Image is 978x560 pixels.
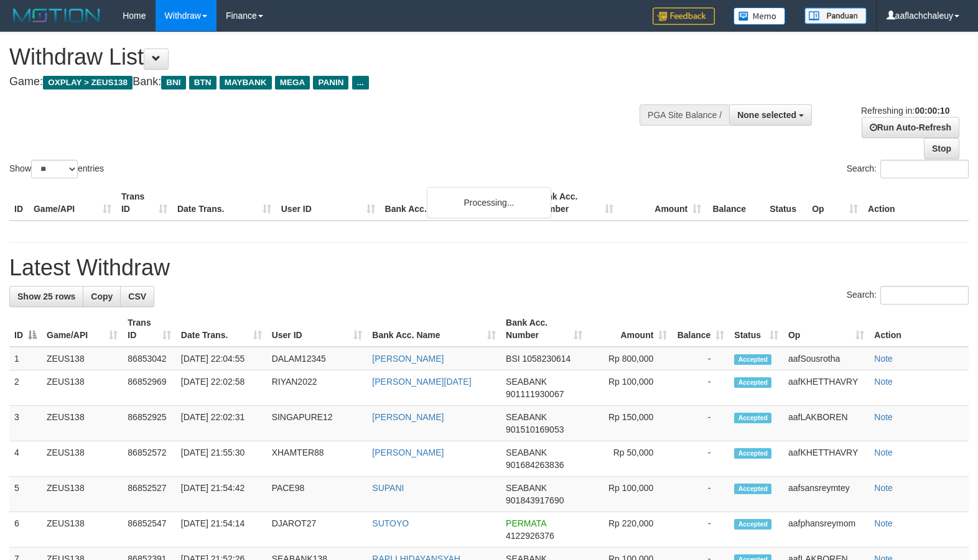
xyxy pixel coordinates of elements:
[176,311,267,347] th: Date Trans.: activate to sort column ascending
[765,185,807,221] th: Status
[9,76,640,88] h4: Game: Bank:
[427,187,551,218] div: Processing...
[267,477,368,512] td: PACE98
[874,377,893,387] a: Note
[17,291,75,301] span: Show 25 rows
[275,76,310,90] span: MEGA
[862,117,959,138] a: Run Auto-Refresh
[672,512,729,548] td: -
[531,185,618,221] th: Bank Acc. Number
[123,311,176,347] th: Trans ID: activate to sort column ascending
[176,477,267,512] td: [DATE] 21:54:42
[672,406,729,441] td: -
[31,160,78,178] select: Showentries
[220,76,272,90] span: MAYBANK
[176,406,267,441] td: [DATE] 22:02:31
[506,425,564,434] span: Copy 901510169053 to clipboard
[506,531,554,541] span: Copy 4122926376 to clipboard
[672,477,729,512] td: -
[42,477,123,512] td: ZEUS138
[9,255,969,280] h1: Latest Withdraw
[804,7,867,24] img: panduan.png
[506,412,547,422] span: SEABANK
[123,441,176,477] td: 86852572
[783,347,869,370] td: aafSousrotha
[847,286,969,305] label: Search:
[42,512,123,548] td: ZEUS138
[42,406,123,441] td: ZEUS138
[267,406,368,441] td: SINGAPURE12
[506,460,564,470] span: Copy 901684263836 to clipboard
[372,518,409,528] a: SUTOYO
[506,495,564,505] span: Copy 901843917690 to clipboard
[672,441,729,477] td: -
[123,406,176,441] td: 86852925
[523,354,571,364] span: Copy 1058230614 to clipboard
[176,441,267,477] td: [DATE] 21:55:30
[783,441,869,477] td: aafKHETTHAVRY
[734,519,771,530] span: Accepted
[863,185,969,221] th: Action
[123,347,176,370] td: 86853042
[501,311,587,347] th: Bank Acc. Number: activate to sort column ascending
[729,104,812,126] button: None selected
[367,311,501,347] th: Bank Acc. Name: activate to sort column ascending
[9,441,42,477] td: 4
[29,185,116,221] th: Game/API
[267,441,368,477] td: XHAMTER88
[737,110,796,120] span: None selected
[9,311,42,347] th: ID: activate to sort column descending
[587,441,672,477] td: Rp 50,000
[506,377,547,387] span: SEABANK
[587,406,672,441] td: Rp 150,000
[267,311,368,347] th: User ID: activate to sort column ascending
[880,160,969,178] input: Search:
[9,45,640,70] h1: Withdraw List
[372,412,444,422] a: [PERSON_NAME]
[587,477,672,512] td: Rp 100,000
[9,347,42,370] td: 1
[783,370,869,406] td: aafKHETTHAVRY
[352,76,369,90] span: ...
[847,160,969,178] label: Search:
[83,286,121,307] a: Copy
[116,185,172,221] th: Trans ID
[506,518,546,528] span: PERMATA
[9,370,42,406] td: 2
[587,311,672,347] th: Amount: activate to sort column ascending
[587,347,672,370] td: Rp 800,000
[706,185,765,221] th: Balance
[123,477,176,512] td: 86852527
[172,185,276,221] th: Date Trans.
[618,185,706,221] th: Amount
[734,354,771,365] span: Accepted
[587,370,672,406] td: Rp 100,000
[42,441,123,477] td: ZEUS138
[313,76,348,90] span: PANIN
[123,370,176,406] td: 86852969
[120,286,154,307] a: CSV
[9,477,42,512] td: 5
[874,448,893,457] a: Note
[734,448,771,459] span: Accepted
[861,106,949,116] span: Refreshing in:
[91,291,113,301] span: Copy
[915,106,949,116] strong: 00:00:10
[267,347,368,370] td: DALAM12345
[189,76,217,90] span: BTN
[587,512,672,548] td: Rp 220,000
[733,7,786,25] img: Button%20Memo.svg
[874,412,893,422] a: Note
[42,311,123,347] th: Game/API: activate to sort column ascending
[176,370,267,406] td: [DATE] 22:02:58
[9,512,42,548] td: 6
[783,477,869,512] td: aafsansreymtey
[128,291,146,301] span: CSV
[372,483,404,493] a: SUPANI
[924,138,959,159] a: Stop
[161,76,185,90] span: BNI
[43,76,133,90] span: OXPLAY > ZEUS138
[874,354,893,364] a: Note
[506,448,547,457] span: SEABANK
[9,6,104,25] img: MOTION_logo.png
